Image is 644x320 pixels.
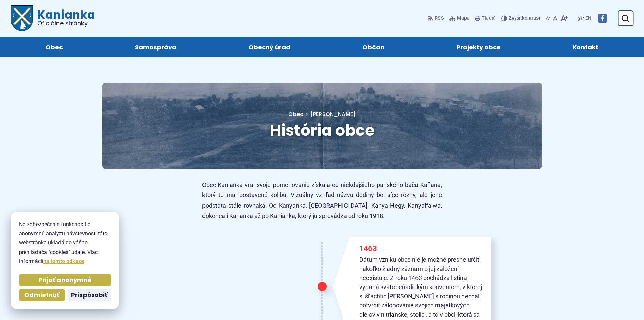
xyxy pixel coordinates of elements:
[43,258,84,264] a: na tomto odkaze
[202,180,442,221] p: Obec Kanianka vraj svoje pomenovanie získala od niekdajšieho panského baču Kaňana, ktorý tu mal p...
[38,276,92,284] span: Prijať anonymné
[24,291,59,299] span: Odmietnuť
[544,37,628,57] a: Kontakt
[71,291,108,299] span: Prispôsobiť
[359,245,483,252] p: 1463
[37,20,95,26] span: Oficiálne stránky
[68,289,111,301] button: Prispôsobiť
[474,11,496,25] button: Tlačiť
[11,5,95,31] a: Logo Kanianka, prejsť na domovskú stránku.
[585,14,591,22] span: EN
[482,16,495,21] span: Tlačiť
[219,37,319,57] a: Obecný úrad
[509,15,522,21] span: Zvýšiť
[46,37,63,57] span: Obec
[544,11,552,25] button: Zmenšiť veľkosť písma
[457,14,470,22] span: Mapa
[456,37,501,57] span: Projekty obce
[598,14,607,23] img: Prejsť na Facebook stránku
[559,11,569,25] button: Zväčšiť veľkosť písma
[19,289,65,301] button: Odmietnuť
[303,110,356,118] a: [PERSON_NAME]
[428,11,445,25] a: RSS
[19,220,111,266] p: Na zabezpečenie funkčnosti a anonymnú analýzu návštevnosti táto webstránka ukladá do vášho prehli...
[552,11,559,25] button: Nastaviť pôvodnú veľkosť písma
[105,37,206,57] a: Samospráva
[19,274,111,286] button: Prijať anonymné
[11,5,33,31] img: Prejsť na domovskú stránku
[509,16,540,21] span: kontrast
[310,110,356,118] span: [PERSON_NAME]
[33,9,95,26] span: Kanianka
[584,14,593,22] a: EN
[362,37,384,57] span: Občan
[573,37,598,57] span: Kontakt
[333,37,414,57] a: Občan
[427,37,530,57] a: Projekty obce
[435,14,444,22] span: RSS
[288,110,303,118] a: Obec
[16,37,92,57] a: Obec
[501,11,542,25] button: Zvýšiťkontrast
[270,120,375,141] span: História obce
[448,11,471,25] a: Mapa
[135,37,176,57] span: Samospráva
[248,37,290,57] span: Obecný úrad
